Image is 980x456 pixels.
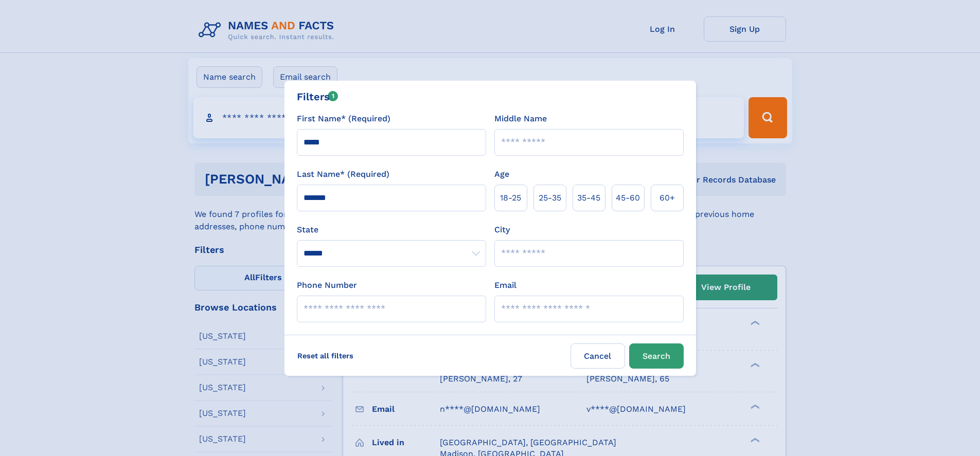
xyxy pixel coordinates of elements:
span: 18‑25 [500,192,521,204]
label: Email [494,279,516,291]
label: First Name* (Required) [297,113,390,125]
span: 45‑60 [616,192,640,204]
label: Age [494,168,509,180]
label: Phone Number [297,279,357,291]
label: Cancel [571,343,625,369]
div: Filters [297,89,338,104]
span: 60+ [660,192,675,204]
span: 25‑35 [539,192,561,204]
label: State [297,224,486,236]
span: 35‑45 [577,192,600,204]
button: Search [629,343,684,369]
label: Reset all filters [291,343,360,368]
label: Middle Name [494,113,547,125]
label: City [494,224,510,236]
label: Last Name* (Required) [297,168,389,180]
